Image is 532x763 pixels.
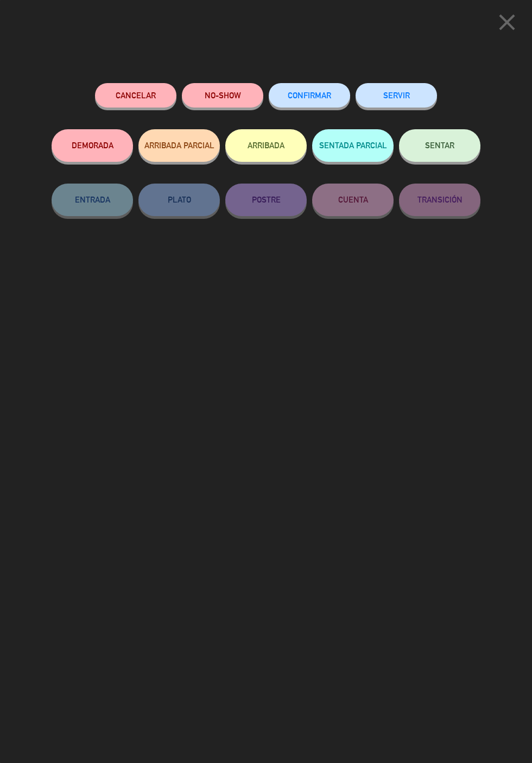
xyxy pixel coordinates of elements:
[52,129,133,162] button: DEMORADA
[95,83,176,108] button: Cancelar
[490,8,524,40] button: close
[312,129,394,162] button: SENTADA PARCIAL
[399,129,480,162] button: SENTAR
[138,129,220,162] button: ARRIBADA PARCIAL
[144,141,214,150] span: ARRIBADA PARCIAL
[138,184,220,216] button: PLATO
[312,184,394,216] button: CUENTA
[269,83,350,108] button: CONFIRMAR
[425,141,454,150] span: SENTAR
[356,83,437,108] button: SERVIR
[288,91,331,100] span: CONFIRMAR
[225,184,307,216] button: POSTRE
[52,184,133,216] button: ENTRADA
[493,9,521,36] i: close
[399,184,480,216] button: TRANSICIÓN
[182,83,263,108] button: NO-SHOW
[225,129,307,162] button: ARRIBADA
